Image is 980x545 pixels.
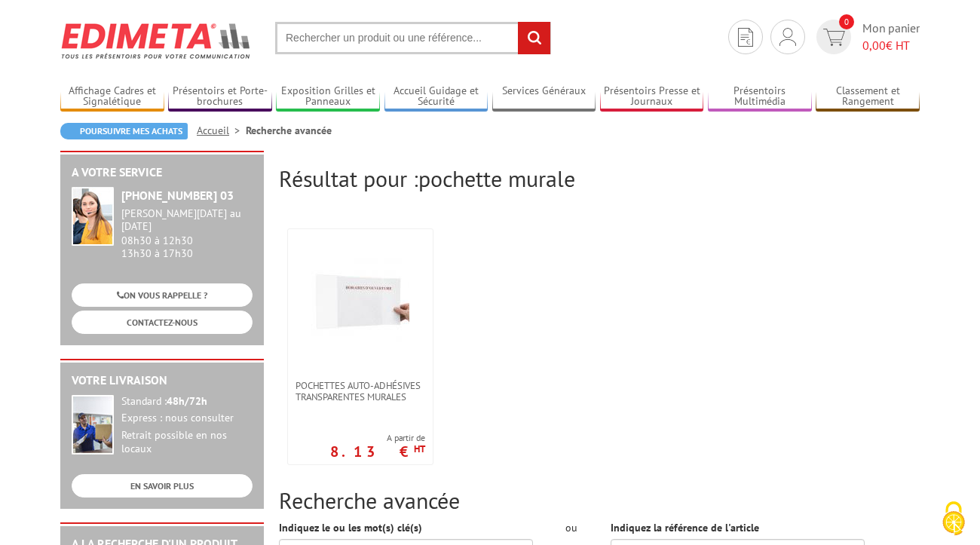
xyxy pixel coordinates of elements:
a: Classement et Rangement [816,84,920,109]
li: Recherche avancée [246,123,332,138]
a: Présentoirs Presse et Journaux [600,84,704,109]
h2: A votre service [72,166,253,179]
label: Indiquez le ou les mot(s) clé(s) [279,520,422,535]
label: Indiquez la référence de l'article [611,520,759,535]
p: 8.13 € [330,447,425,456]
h2: Résultat pour : [279,166,920,191]
a: ON VOUS RAPPELLE ? [72,283,253,307]
div: Retrait possible en nos locaux [121,429,253,456]
img: widget-livraison.jpg [72,395,114,455]
a: Présentoirs et Porte-brochures [168,84,272,109]
img: devis rapide [738,28,753,47]
div: [PERSON_NAME][DATE] au [DATE] [121,207,253,233]
a: Présentoirs Multimédia [708,84,812,109]
div: 08h30 à 12h30 13h30 à 17h30 [121,207,253,259]
span: pochette murale [418,164,575,193]
a: Accueil Guidage et Sécurité [384,84,488,109]
a: Affichage Cadres et Signalétique [60,84,164,109]
a: Pochettes auto-adhésives transparentes murales [288,380,433,403]
span: € HT [862,37,920,54]
strong: [PHONE_NUMBER] 03 [121,188,234,203]
span: Pochettes auto-adhésives transparentes murales [296,380,425,403]
img: devis rapide [779,28,796,46]
sup: HT [414,442,425,455]
img: widget-service.jpg [72,187,114,246]
a: Accueil [197,124,246,137]
img: Cookies (fenêtre modale) [935,500,972,537]
h2: Recherche avancée [279,488,920,513]
a: CONTACTEZ-NOUS [72,311,253,334]
div: Express : nous consulter [121,412,253,425]
input: rechercher [518,22,550,54]
span: A partir de [330,432,425,444]
div: ou [556,520,588,535]
div: Standard : [121,395,253,409]
span: Mon panier [862,20,920,54]
a: devis rapide 0 Mon panier 0,00€ HT [813,20,920,54]
img: Edimeta [60,13,253,69]
strong: 48h/72h [167,394,207,408]
a: Exposition Grilles et Panneaux [276,84,380,109]
h2: Votre livraison [72,374,253,387]
span: 0 [839,14,854,29]
a: Poursuivre mes achats [60,123,188,139]
button: Cookies (fenêtre modale) [927,494,980,545]
span: 0,00 [862,38,886,53]
input: Rechercher un produit ou une référence... [275,22,551,54]
img: Pochettes auto-adhésives transparentes murales [311,252,409,350]
a: Services Généraux [492,84,596,109]
img: devis rapide [823,29,845,46]
a: EN SAVOIR PLUS [72,474,253,498]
